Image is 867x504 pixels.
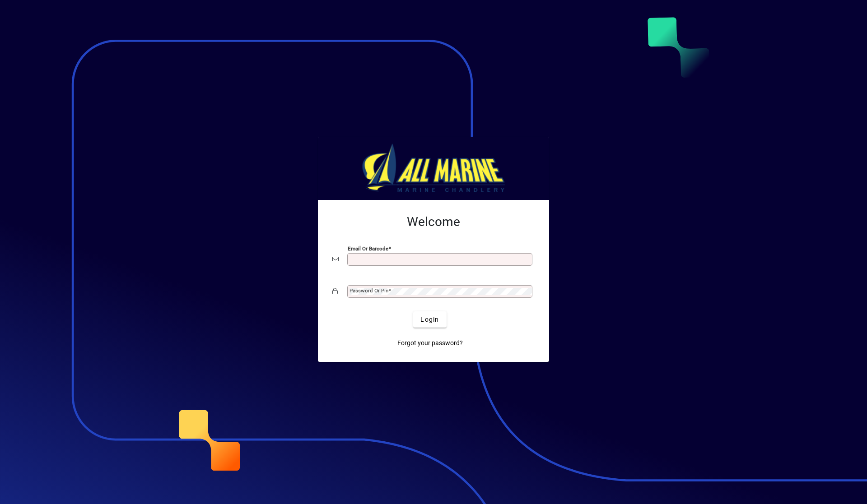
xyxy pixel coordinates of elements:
[348,245,388,252] mat-label: Email or Barcode
[420,315,439,324] span: Login
[332,214,535,230] h2: Welcome
[350,287,388,294] mat-label: Password or Pin
[397,338,463,348] span: Forgot your password?
[413,311,446,328] button: Login
[394,335,466,351] a: Forgot your password?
